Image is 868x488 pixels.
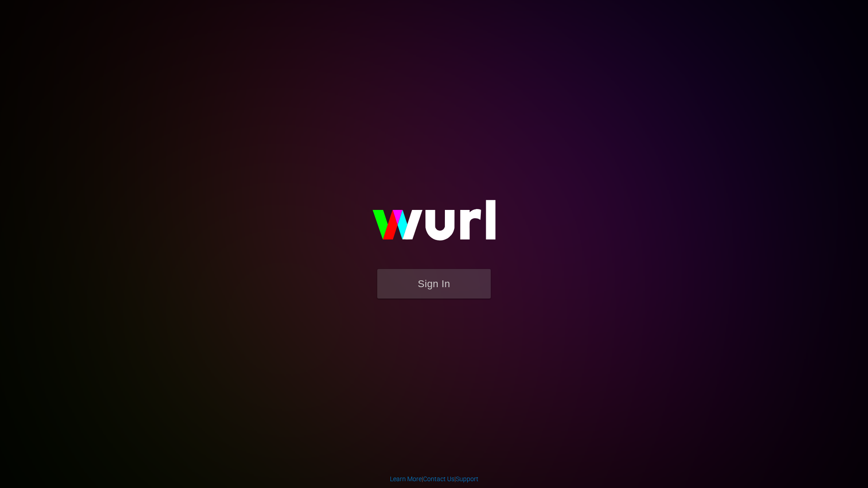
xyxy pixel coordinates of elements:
a: Learn More [390,475,422,483]
a: Contact Us [423,475,454,483]
button: Sign In [377,269,491,299]
div: | | [390,474,478,483]
a: Support [456,475,478,483]
img: wurl-logo-on-black-223613ac3d8ba8fe6dc639794a292ebdb59501304c7dfd60c99c58986ef67473.svg [343,180,525,269]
